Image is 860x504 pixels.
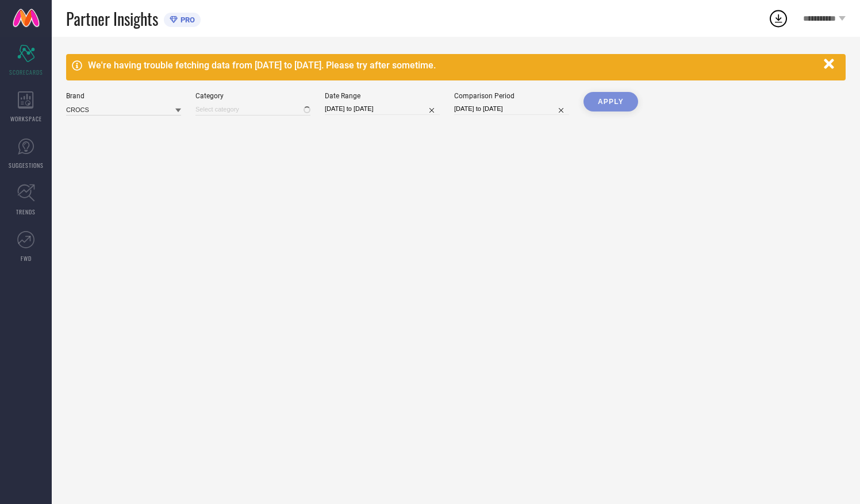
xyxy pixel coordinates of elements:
span: WORKSPACE [10,114,42,123]
span: SUGGESTIONS [9,161,44,170]
span: TRENDS [16,207,36,216]
div: We're having trouble fetching data from [DATE] to [DATE]. Please try after sometime. [88,60,818,71]
input: Select date range [325,103,440,115]
span: SCORECARDS [9,68,43,76]
div: Date Range [325,92,440,100]
span: FWD [21,254,32,263]
div: Brand [66,92,181,100]
div: Category [195,92,310,100]
div: Open download list [768,8,789,29]
input: Select comparison period [454,103,569,115]
span: PRO [178,16,195,24]
div: Comparison Period [454,92,569,100]
span: Partner Insights [66,7,158,30]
